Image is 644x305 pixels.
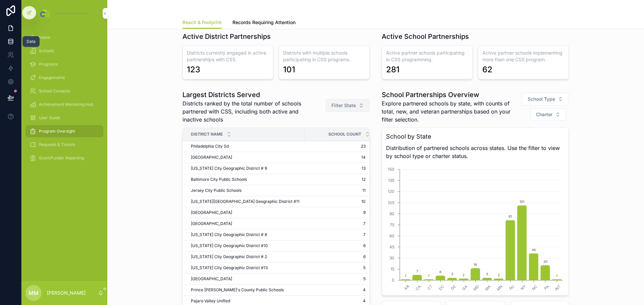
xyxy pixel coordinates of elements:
[25,85,103,97] a: School Contacts
[415,284,422,291] text: CA
[331,102,356,109] span: Filter State
[390,266,394,272] tspan: 15
[25,31,103,44] a: Home
[405,274,406,278] text: 1
[305,199,366,204] a: 10
[191,287,301,293] a: Prince [PERSON_NAME]'s County Public Schools
[39,155,84,161] span: Grant/Funder Reporting
[39,75,65,80] span: Engagements
[382,99,519,124] span: Explore partnered schools by state, with counts of total, new, and veteran partnerships based on ...
[326,99,370,112] button: Select Button
[191,232,301,237] a: [US_STATE] City Geographic District # 8
[39,48,54,54] span: Schools
[389,233,394,238] tspan: 60
[528,96,555,102] span: School Type
[305,243,366,248] a: 6
[191,166,301,171] a: [US_STATE] City Geographic District # 9
[554,284,561,292] text: INT
[191,287,284,293] span: Prince [PERSON_NAME]'s County Public Schools
[531,284,538,291] text: NC
[439,270,441,274] text: 6
[191,221,232,226] span: [GEOGRAPHIC_DATA]
[382,90,519,99] h1: School Partnerships Overview
[305,155,366,160] a: 14
[389,244,394,249] tspan: 45
[191,232,267,237] span: [US_STATE] City Geographic District # 8
[182,16,222,29] a: Reach & Footprint
[39,35,50,40] span: Home
[191,199,301,204] a: [US_STATE][GEOGRAPHIC_DATA] Geographic District #11
[39,142,75,147] span: Requests & Tickets
[530,108,566,121] button: Select Button
[26,39,36,44] div: Data
[520,200,524,204] text: 101
[39,129,75,134] span: Program Oversight
[472,284,480,292] text: MD
[39,102,93,107] span: Achievement Mentoring Hub
[21,27,107,173] div: scrollable content
[191,166,267,171] span: [US_STATE] City Geographic District # 9
[305,254,366,259] span: 6
[508,214,512,218] text: 81
[191,199,300,204] span: [US_STATE][GEOGRAPHIC_DATA] Geographic District #11
[25,152,103,164] a: Grant/Funder Reporting
[305,166,366,171] a: 13
[543,259,547,263] text: 20
[47,290,86,296] p: [PERSON_NAME]
[556,274,557,278] text: 1
[25,125,103,137] a: Program Oversight
[382,32,469,41] h1: Active School Partnerships
[532,248,536,252] text: 36
[522,93,569,105] button: Select Button
[39,62,58,67] span: Programs
[187,50,269,63] h3: Districts currently engaged in active partnerships with CSS.
[536,111,552,118] span: Charter
[191,155,301,160] a: [GEOGRAPHIC_DATA]
[191,265,268,271] span: [US_STATE] City Geographic District #13
[486,272,488,276] text: 3
[191,144,229,149] span: Philadelphia City Sd
[389,255,394,260] tspan: 30
[450,284,457,291] text: DE
[191,276,301,282] a: [GEOGRAPHIC_DATA]
[39,8,90,19] img: App logo
[388,178,394,183] tspan: 135
[305,298,366,304] span: 4
[305,221,366,226] a: 7
[392,278,394,283] tspan: 0
[191,298,301,304] a: Pajaro Valley Unified
[305,232,366,237] a: 7
[25,58,103,70] a: Programs
[482,64,492,75] div: 62
[389,211,394,216] tspan: 90
[463,273,465,277] text: 2
[386,132,565,141] h3: School by State
[191,210,232,215] span: [GEOGRAPHIC_DATA]
[283,50,365,63] h3: Districts with multiple schools participating in CSS programs.
[305,276,366,282] a: 5
[191,254,267,259] span: [US_STATE] City Geographic District # 2
[543,284,550,291] text: PA
[191,243,301,248] a: [US_STATE] City Geographic District #10
[182,90,319,99] h1: Largest Districts Served
[416,269,418,273] text: 7
[386,144,565,160] span: Distribution of partnered schools across states. Use the filter to view by school type or charter...
[25,112,103,124] a: User Guide
[232,19,296,26] span: Records Requiring Attention
[328,132,361,137] span: School Count
[305,144,366,149] a: 23
[191,298,230,304] span: Pajaro Valley Unified
[305,287,366,293] a: 4
[305,188,366,193] span: 11
[25,45,103,57] a: Schools
[29,289,39,297] span: MM
[191,210,301,215] a: [GEOGRAPHIC_DATA]
[403,284,410,291] text: AR
[305,177,366,182] a: 12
